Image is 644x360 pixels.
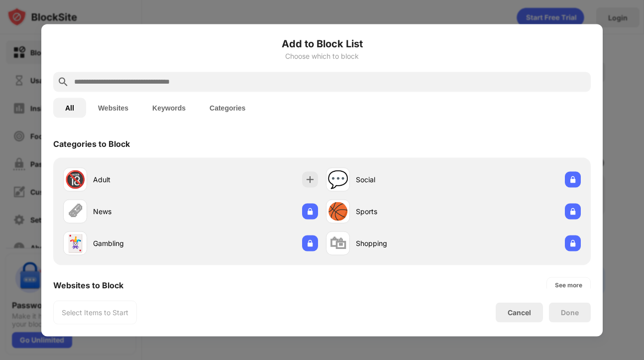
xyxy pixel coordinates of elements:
div: Websites to Block [53,280,123,290]
div: 💬 [327,169,348,190]
div: Shopping [356,238,453,248]
div: See more [555,280,582,290]
div: 🃏 [65,233,86,253]
div: Adult [93,174,191,185]
div: Gambling [93,238,191,248]
button: Keywords [140,98,198,118]
div: News [93,206,191,217]
div: Cancel [508,308,531,317]
button: All [53,98,86,118]
div: 🗞 [67,201,84,222]
div: Select Items to Start [62,307,128,317]
img: search.svg [57,76,69,88]
div: 🛍 [329,233,346,253]
div: Sports [356,206,453,217]
div: Done [561,308,579,316]
button: Websites [86,98,140,118]
div: 🔞 [65,169,86,190]
div: 🏀 [327,201,348,222]
div: Categories to Block [53,138,130,148]
div: Choose which to block [53,52,591,60]
h6: Add to Block List [53,36,591,51]
button: Categories [198,98,257,118]
div: Social [356,174,453,185]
